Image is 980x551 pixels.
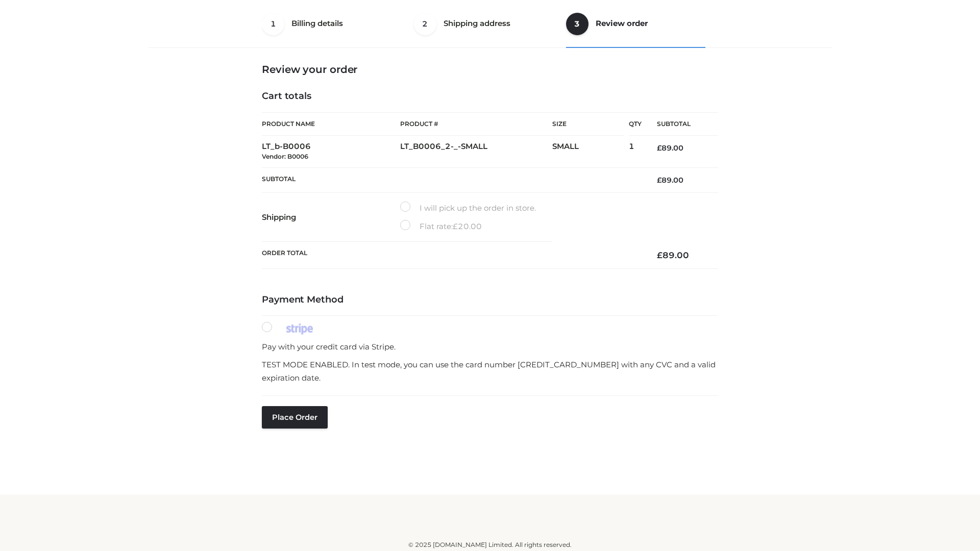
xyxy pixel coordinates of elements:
p: TEST MODE ENABLED. In test mode, you can use the card number [CREDIT_CARD_NUMBER] with any CVC an... [262,358,718,384]
bdi: 89.00 [657,143,683,153]
th: Product # [400,112,552,136]
bdi: 89.00 [657,176,683,185]
label: Flat rate: [400,220,482,233]
th: Subtotal [642,113,718,136]
h4: Payment Method [262,294,718,306]
span: £ [657,176,661,185]
th: Shipping [262,193,400,242]
bdi: 89.00 [657,250,689,260]
td: LT_B0006_2-_-SMALL [400,136,552,168]
small: Vendor: B0006 [262,153,308,160]
td: 1 [629,136,642,168]
p: Pay with your credit card via Stripe. [262,340,718,354]
th: Subtotal [262,167,642,192]
th: Product Name [262,112,400,136]
div: © 2025 [DOMAIN_NAME] Limited. All rights reserved. [152,540,828,550]
th: Size [552,113,624,136]
th: Order Total [262,242,642,269]
td: LT_b-B0006 [262,136,400,168]
td: SMALL [552,136,629,168]
th: Qty [629,112,642,136]
bdi: 20.00 [453,221,482,231]
label: I will pick up the order in store. [400,202,536,215]
h4: Cart totals [262,91,718,102]
span: £ [657,250,663,260]
button: Place order [262,406,328,429]
span: £ [453,221,458,231]
span: £ [657,143,661,153]
h3: Review your order [262,63,718,76]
